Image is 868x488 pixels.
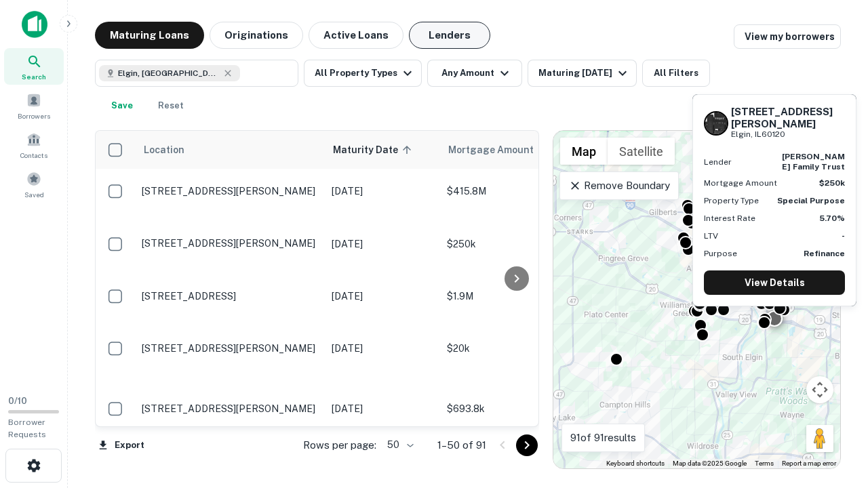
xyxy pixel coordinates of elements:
button: Show satellite imagery [608,138,675,165]
p: Interest Rate [704,212,755,224]
button: Save your search to get updates of matches that match your search criteria. [100,92,144,119]
h6: [STREET_ADDRESS][PERSON_NAME] [731,106,845,130]
p: [STREET_ADDRESS][PERSON_NAME] [142,185,318,197]
p: Lender [704,156,732,168]
div: Maturing [DATE] [538,65,631,81]
a: Open this area in Google Maps (opens a new window) [557,451,601,468]
p: $693.8k [447,401,583,416]
a: Contacts [4,127,64,163]
button: Active Loans [309,22,403,49]
span: Search [22,71,46,82]
button: Maturing [DATE] [528,60,637,87]
button: Lenders [409,22,490,49]
button: Show street map [560,138,608,165]
strong: 5.70% [819,213,845,223]
p: Purpose [704,247,737,260]
span: Maturity Date [333,142,416,158]
button: All Filters [642,60,710,87]
th: Mortgage Amount [440,131,589,169]
p: Elgin, IL60120 [731,128,845,141]
button: Go to next page [516,434,538,456]
button: Any Amount [427,60,522,87]
strong: $250k [819,178,845,188]
p: Property Type [704,195,759,207]
p: $1.9M [447,289,583,304]
p: [STREET_ADDRESS] [142,290,318,302]
p: $415.8M [447,184,583,199]
p: [STREET_ADDRESS][PERSON_NAME] [142,342,318,354]
span: Location [143,142,184,158]
span: Contacts [20,150,47,161]
p: [STREET_ADDRESS][PERSON_NAME] [142,237,318,249]
a: Saved [4,166,64,203]
button: Reset [149,92,193,119]
div: 0 0 [553,131,840,468]
span: Map data ©2025 Google [673,460,747,467]
p: LTV [704,230,718,242]
p: 1–50 of 91 [437,437,486,453]
span: Elgin, [GEOGRAPHIC_DATA], [GEOGRAPHIC_DATA] [118,67,220,79]
button: Keyboard shortcuts [606,459,665,468]
p: $20k [447,341,583,356]
img: capitalize-icon.png [22,11,47,38]
button: Export [95,435,148,455]
p: Rows per page: [303,437,376,453]
a: View Details [704,270,845,295]
a: View my borrowers [734,24,841,49]
a: Terms (opens in new tab) [755,460,774,467]
th: Location [135,131,325,169]
span: Mortgage Amount [448,142,551,158]
a: Borrowers [4,87,64,124]
button: All Property Types [304,60,422,87]
div: 50 [382,435,416,455]
span: Borrowers [18,110,50,121]
span: 0 / 10 [8,396,27,406]
button: Originations [210,22,303,49]
p: 91 of 91 results [570,430,636,446]
p: [DATE] [332,401,433,416]
strong: [PERSON_NAME] family trust [782,152,845,171]
strong: Refinance [804,249,845,258]
strong: Special Purpose [777,196,845,205]
p: $250k [447,237,583,251]
th: Maturity Date [325,131,440,169]
img: Google [557,451,601,468]
a: Search [4,48,64,85]
p: [DATE] [332,184,433,199]
p: [DATE] [332,237,433,251]
p: [DATE] [332,289,433,304]
strong: - [842,231,845,241]
p: [STREET_ADDRESS][PERSON_NAME] [142,403,318,415]
p: Mortgage Amount [704,177,777,189]
p: Remove Boundary [568,178,669,194]
a: Report a map error [782,460,836,467]
span: Borrower Requests [8,418,46,439]
span: Saved [24,189,44,200]
iframe: Chat Widget [800,380,868,445]
button: Map camera controls [806,376,833,403]
p: [DATE] [332,341,433,356]
button: Maturing Loans [95,22,204,49]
